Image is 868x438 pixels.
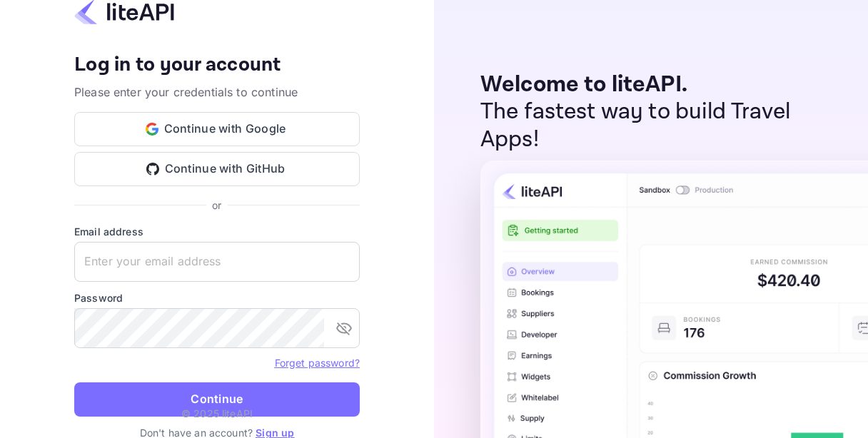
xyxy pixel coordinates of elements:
p: The fastest way to build Travel Apps! [480,98,839,153]
button: Continue [74,382,360,417]
input: Enter your email address [74,242,360,282]
button: Continue with Google [74,112,360,146]
p: or [212,198,221,213]
h4: Log in to your account [74,53,360,78]
a: Forget password? [275,355,360,370]
a: Forget password? [275,357,360,369]
p: Welcome to liteAPI. [480,71,839,98]
button: Continue with GitHub [74,152,360,186]
label: Email address [74,224,360,239]
p: Please enter your credentials to continue [74,83,360,101]
label: Password [74,290,360,305]
p: © 2025 liteAPI [181,406,253,421]
button: toggle password visibility [330,314,358,342]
